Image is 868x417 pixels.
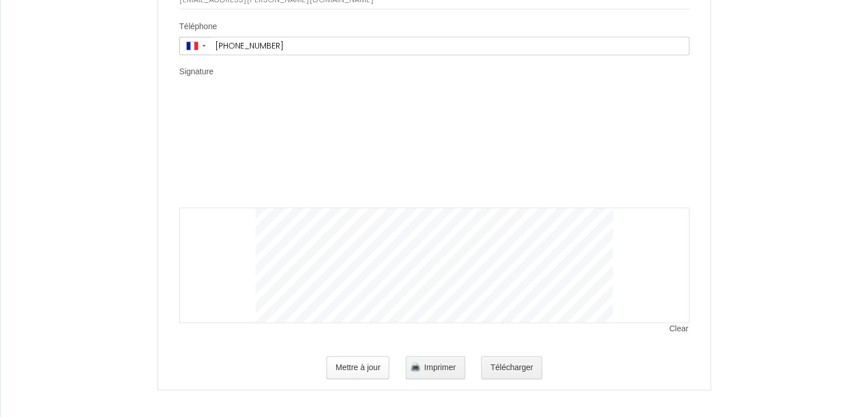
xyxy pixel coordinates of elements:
[481,356,542,379] button: Télécharger
[179,21,217,33] label: Téléphone
[256,93,613,207] img: signature
[424,362,455,371] span: Imprimer
[211,37,689,54] input: +33 6 12 34 56 78
[326,356,390,379] button: Mettre à jour
[406,356,465,379] button: Imprimer
[669,323,689,334] span: Clear
[179,66,213,78] label: Signature
[411,362,420,371] img: printer.png
[201,43,207,48] span: ▼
